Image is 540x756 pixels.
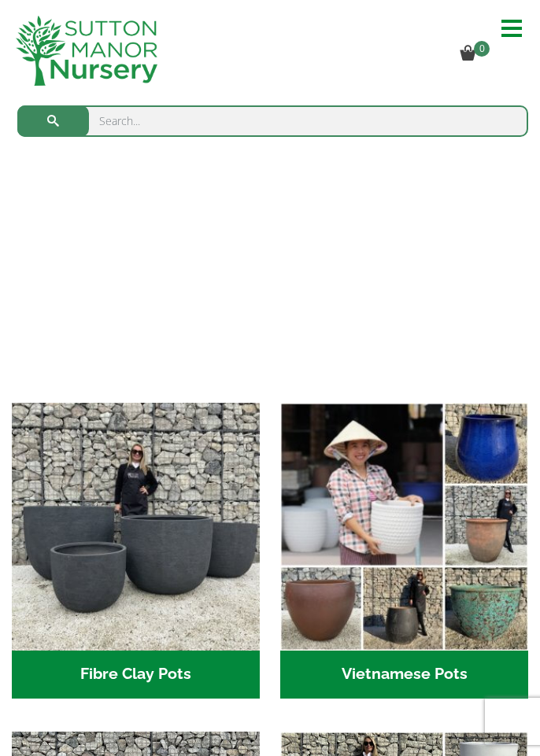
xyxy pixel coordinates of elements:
[474,41,490,57] span: 0
[280,403,528,699] a: Visit product category Vietnamese Pots
[16,16,157,86] img: newlogo.png
[280,403,528,651] img: Home - 6E921A5B 9E2F 4B13 AB99 4EF601C89C59 1 105 c
[17,105,528,137] input: Search...
[460,48,494,63] a: 0
[280,651,528,699] h2: Vietnamese Pots
[12,651,260,699] h2: Fibre Clay Pots
[12,403,260,651] img: Home - 8194B7A3 2818 4562 B9DD 4EBD5DC21C71 1 105 c 1
[12,403,260,699] a: Visit product category Fibre Clay Pots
